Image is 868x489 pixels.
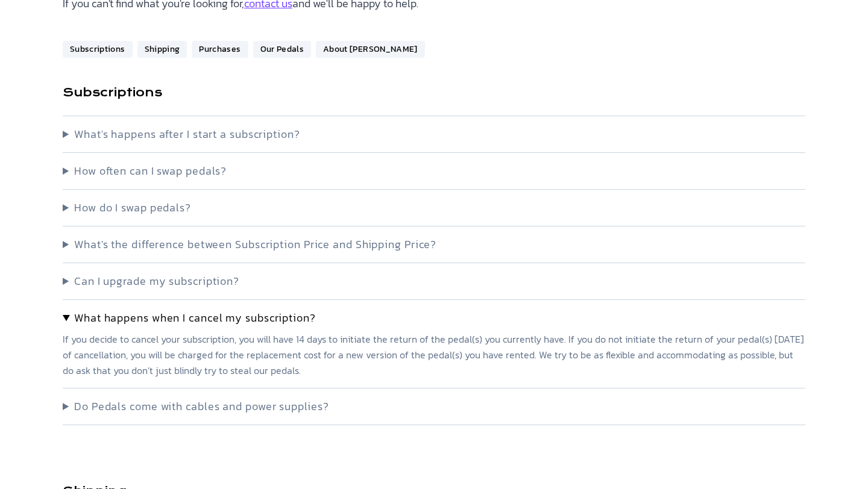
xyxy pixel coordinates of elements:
[192,41,248,58] a: Purchases
[63,163,805,179] summary: How often can I swap pedals?
[63,126,805,143] summary: What's happens after I start a subscription?
[137,41,187,58] a: Shipping
[63,41,133,58] a: Subscriptions
[63,398,805,415] summary: Do Pedals come with cables and power supplies?
[63,310,805,326] summary: What happens when I cancel my subscription?
[63,236,805,253] summary: What's the difference between Subscription Price and Shipping Price?
[253,41,312,58] a: Our Pedals
[316,41,425,58] a: About [PERSON_NAME]
[63,84,805,101] h3: Subscriptions
[63,331,805,378] p: If you decide to cancel your subscription, you will have 14 days to initiate the return of the pe...
[63,273,805,290] summary: Can I upgrade my subscription?
[63,199,805,216] summary: How do I swap pedals?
